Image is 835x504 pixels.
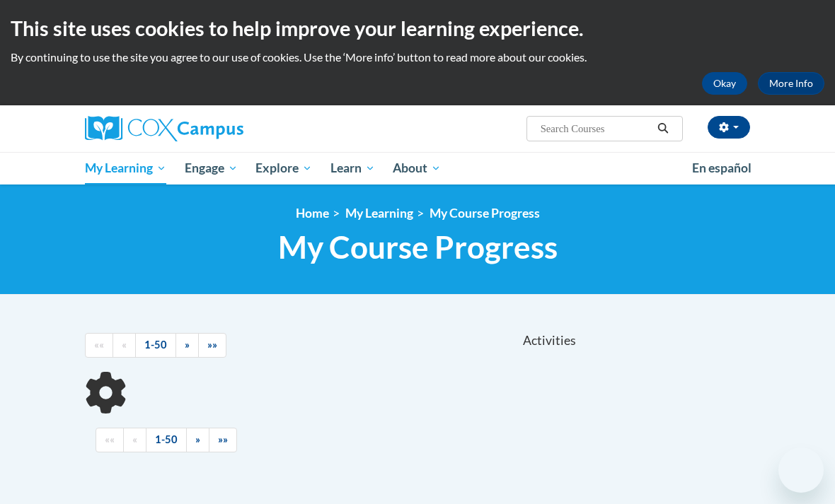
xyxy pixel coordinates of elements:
[345,206,413,221] a: My Learning
[94,339,104,351] span: ««
[321,152,384,184] a: Learn
[175,333,199,358] a: Next
[330,160,375,177] span: Learn
[207,339,217,351] span: »»
[185,160,238,177] span: Engage
[122,339,127,351] span: «
[185,339,190,351] span: »
[175,152,247,184] a: Engage
[702,72,747,95] button: Okay
[85,333,113,358] a: Begining
[430,206,540,221] a: My Course Progress
[195,433,200,445] span: »
[11,14,824,42] h2: This site uses cookies to help improve your learning experience.
[146,428,187,452] a: 1-50
[186,428,209,452] a: Next
[85,116,243,141] img: Cox Campus
[132,433,137,445] span: «
[255,160,312,177] span: Explore
[384,152,451,184] a: About
[246,152,321,184] a: Explore
[11,49,824,65] p: By continuing to use the site you agree to our use of cookies. Use the ‘More info’ button to read...
[683,153,761,183] a: En español
[539,120,652,137] input: Search Courses
[123,428,146,452] a: Previous
[652,120,674,137] button: Search
[218,433,228,445] span: »»
[758,72,824,95] a: More Info
[76,152,175,184] a: My Learning
[278,228,558,266] span: My Course Progress
[74,152,761,184] div: Main menu
[135,333,176,358] a: 1-50
[113,333,136,358] a: Previous
[393,160,441,177] span: About
[85,160,166,177] span: My Learning
[778,447,824,493] iframe: Button to launch messaging window
[96,428,124,452] a: Begining
[209,428,237,452] a: End
[523,333,576,348] span: Activities
[692,160,751,175] span: En español
[296,206,329,221] a: Home
[198,333,226,358] a: End
[708,116,750,139] button: Account Settings
[85,116,292,141] a: Cox Campus
[105,433,115,445] span: ««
